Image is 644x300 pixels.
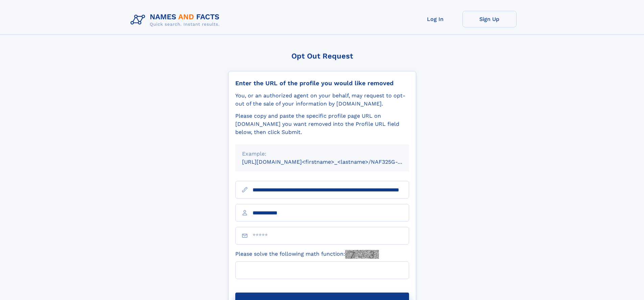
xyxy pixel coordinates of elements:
div: Opt Out Request [228,52,416,60]
div: Example: [242,150,402,158]
div: Enter the URL of the profile you would like removed [235,79,409,87]
label: Please solve the following math function: [235,250,379,259]
div: You, or an authorized agent on your behalf, may request to opt-out of the sale of your informatio... [235,92,409,108]
small: [URL][DOMAIN_NAME]<firstname>_<lastname>/NAF325G-xxxxxxxx [242,159,422,165]
div: Please copy and paste the specific profile page URL on [DOMAIN_NAME] you want removed into the Pr... [235,112,409,136]
img: Logo Names and Facts [128,11,225,29]
a: Sign Up [462,11,517,27]
a: Log In [408,11,462,27]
